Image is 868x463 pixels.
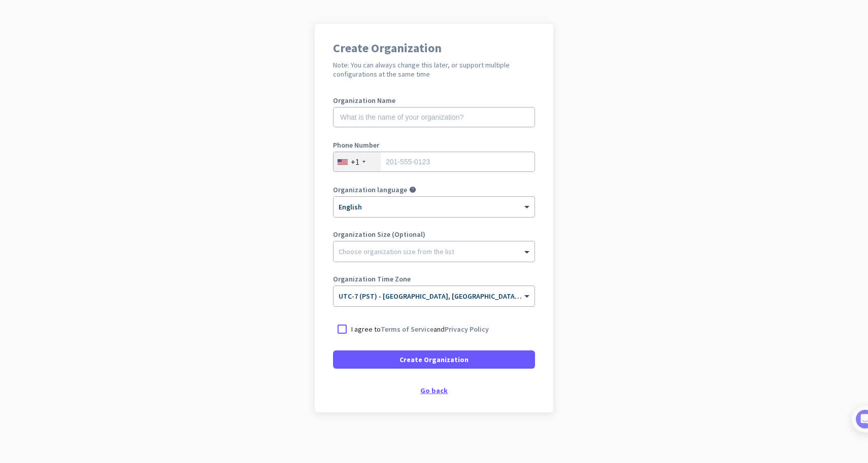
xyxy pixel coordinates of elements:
[445,325,489,334] a: Privacy Policy
[399,354,469,365] span: Create Organization
[333,186,407,193] label: Organization language
[333,387,535,394] div: Go back
[351,157,359,167] div: +1
[333,97,535,104] label: Organization Name
[333,275,535,282] label: Organization Time Zone
[333,107,535,127] input: What is the name of your organization?
[351,324,489,334] p: I agree to and
[333,60,535,79] h2: Note: You can always change this later, or support multiple configurations at the same time
[333,42,535,54] h1: Create Organization
[381,325,433,334] a: Terms of Service
[333,141,535,149] label: Phone Number
[333,152,535,172] input: 201-555-0123
[409,186,416,193] i: help
[333,231,535,238] label: Organization Size (Optional)
[333,350,535,369] button: Create Organization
